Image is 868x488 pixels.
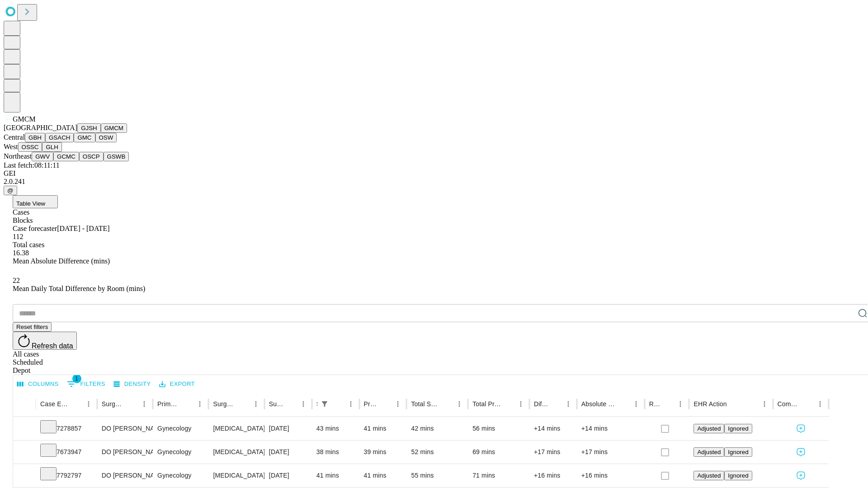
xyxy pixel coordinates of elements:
span: Table View [16,200,45,207]
span: Adjusted [697,449,721,455]
div: +16 mins [581,464,640,487]
button: GBH [25,133,45,142]
span: Northeast [4,152,32,160]
span: Central [4,133,25,141]
div: 52 mins [411,441,463,464]
div: EHR Action [693,400,726,408]
div: 2.0.241 [4,178,864,186]
button: Table View [13,195,58,208]
div: Predicted In Room Duration [364,400,378,408]
button: Sort [379,398,392,410]
span: Adjusted [697,472,721,479]
div: [MEDICAL_DATA] WITH [MEDICAL_DATA] AND/OR [MEDICAL_DATA] WITH OR WITHOUT D&C [213,417,259,440]
button: Menu [250,398,262,410]
button: Sort [728,398,741,410]
button: Ignored [724,447,752,457]
div: Primary Service [157,400,180,408]
div: Gynecology [157,441,204,464]
button: Ignored [724,424,752,433]
div: 69 mins [472,441,525,464]
div: Surgeon Name [102,400,124,408]
button: Menu [344,398,357,410]
button: Show filters [65,377,108,391]
div: GEI [4,169,864,178]
div: 7278857 [40,417,93,440]
button: Menu [297,398,310,410]
div: 38 mins [316,441,355,464]
button: Sort [440,398,453,410]
div: 55 mins [411,464,463,487]
div: 7673947 [40,441,93,464]
button: Sort [125,398,138,410]
div: +14 mins [534,417,572,440]
span: Mean Daily Total Difference by Room (mins) [13,285,145,292]
div: Resolved in EHR [649,400,661,408]
button: Menu [514,398,527,410]
span: Ignored [728,449,748,455]
span: Total cases [13,241,44,249]
span: Refresh data [32,342,73,350]
div: 43 mins [316,417,355,440]
button: Adjusted [693,424,724,433]
div: DO [PERSON_NAME] [PERSON_NAME] [102,464,148,487]
button: Density [111,377,153,391]
button: Menu [814,398,826,410]
span: 22 [13,277,20,284]
button: Menu [392,398,404,410]
div: 42 mins [411,417,463,440]
div: Absolute Difference [581,400,616,408]
button: Sort [617,398,630,410]
button: Select columns [15,377,61,391]
button: Menu [193,398,206,410]
button: Menu [562,398,575,410]
div: 71 mins [472,464,525,487]
div: Total Predicted Duration [472,400,501,408]
button: Menu [758,398,771,410]
span: Reset filters [16,324,48,330]
button: GWV [32,152,53,161]
button: Sort [284,398,297,410]
button: Menu [453,398,466,410]
button: Sort [661,398,674,410]
div: 41 mins [364,417,402,440]
button: Menu [674,398,687,410]
div: +17 mins [534,441,572,464]
span: Case forecaster [13,225,57,232]
div: DO [PERSON_NAME] [PERSON_NAME] [102,417,148,440]
button: Sort [181,398,193,410]
div: [DATE] [269,464,307,487]
div: 7792797 [40,464,93,487]
button: GCMC [53,152,79,161]
button: Expand [18,421,31,437]
button: Sort [801,398,814,410]
div: 41 mins [316,464,355,487]
div: [DATE] [269,417,307,440]
span: West [4,143,18,150]
div: Gynecology [157,417,204,440]
div: Surgery Date [269,400,283,408]
span: Ignored [728,472,748,479]
button: Export [157,377,197,391]
div: Gynecology [157,464,204,487]
button: Ignored [724,471,752,480]
div: Case Epic Id [40,400,69,408]
button: Sort [70,398,82,410]
div: [MEDICAL_DATA] WITH [MEDICAL_DATA] AND/OR [MEDICAL_DATA] WITH OR WITHOUT D&C [213,441,259,464]
span: [DATE] - [DATE] [57,225,109,232]
div: +16 mins [534,464,572,487]
div: Total Scheduled Duration [411,400,439,408]
button: Show filters [318,398,331,410]
button: Reset filters [13,322,52,332]
div: DO [PERSON_NAME] [PERSON_NAME] [102,441,148,464]
span: Ignored [728,425,748,432]
button: Menu [630,398,642,410]
div: 41 mins [364,464,402,487]
button: @ [4,186,17,195]
span: GMCM [13,115,36,123]
button: Adjusted [693,471,724,480]
button: GMCM [101,123,127,133]
span: Adjusted [697,425,721,432]
button: GLH [42,142,61,152]
span: 1 [72,374,81,383]
div: 56 mins [472,417,525,440]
